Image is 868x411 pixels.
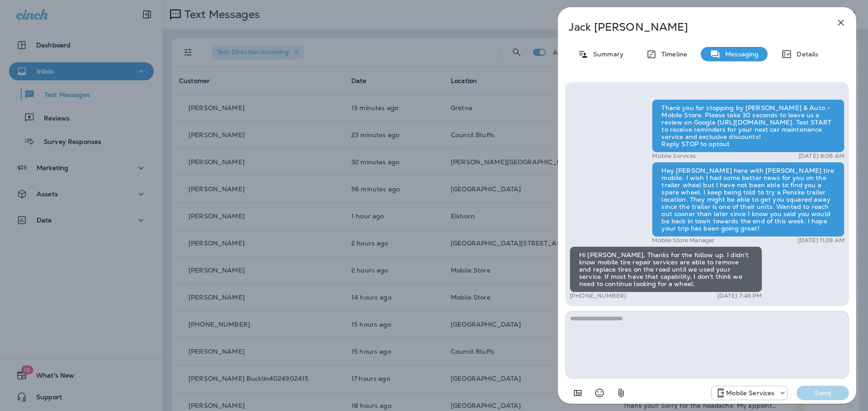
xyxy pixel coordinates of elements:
p: Messaging [721,51,759,58]
p: Mobile Services [652,152,696,160]
button: Select an emoji [590,384,609,402]
div: Thank you for stopping by [PERSON_NAME] & Auto - Mobile Store. Please take 30 seconds to leave us... [652,99,844,152]
p: Mobile Store Manager [652,237,714,244]
button: Add in a premade template [569,384,587,402]
div: +1 (402) 537-0264 [712,388,787,398]
p: [DATE] 8:06 AM [798,152,844,160]
p: [DATE] 11:28 AM [798,237,844,244]
div: Hey [PERSON_NAME] here with [PERSON_NAME] tire mobile. I wish I had some better news for you on t... [652,162,844,237]
p: [DATE] 7:48 PM [717,292,762,300]
p: Details [792,51,818,58]
p: Jack [PERSON_NAME] [569,21,816,33]
div: Hi [PERSON_NAME], Thanks for the follow up. I didn't know mobile tire repair services are able to... [570,246,762,292]
p: Mobile Services [726,389,774,397]
p: Timeline [657,51,687,58]
p: Summary [589,51,623,58]
p: [PHONE_NUMBER] [570,292,626,300]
